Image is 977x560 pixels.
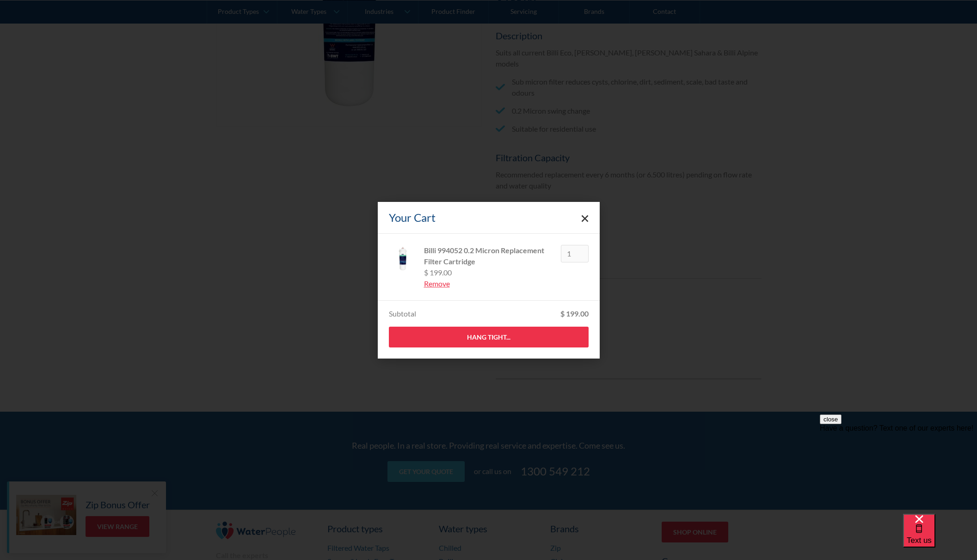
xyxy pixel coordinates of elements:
[424,267,553,278] div: $ 199.00
[820,414,977,525] iframe: podium webchat widget prompt
[389,209,436,226] div: Your Cart
[424,278,553,289] a: Remove item from cart
[581,214,589,221] a: Close cart
[903,514,977,560] iframe: podium webchat widget bubble
[389,308,416,319] div: Subtotal
[389,327,589,347] a: Hang Tight...
[424,278,553,289] div: Remove
[560,308,589,319] div: $ 199.00
[424,245,553,267] div: Billi 994052 0.2 Micron Replacement Filter Cartridge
